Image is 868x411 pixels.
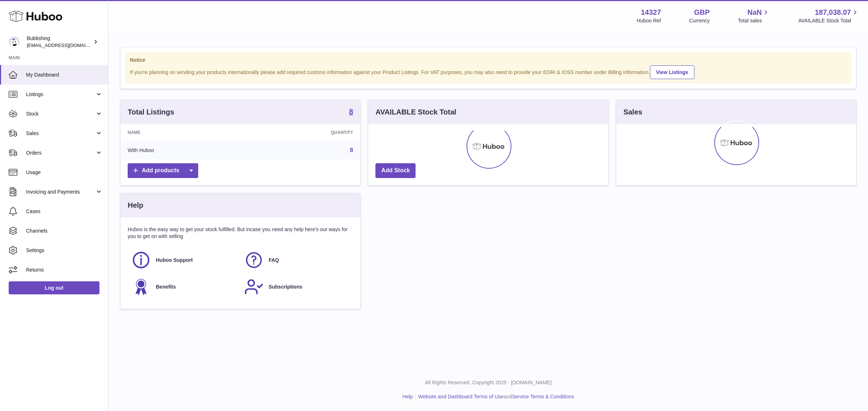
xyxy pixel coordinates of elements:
a: Add Stock [375,163,416,178]
span: Huboo Support [156,257,193,264]
a: 187,038.07 AVAILABLE Stock Total [798,8,859,24]
p: Huboo is the easy way to get your stock fulfilled. But incase you need any help here's our ways f... [128,226,353,240]
h3: Total Listings [128,107,174,117]
a: 8 [350,147,353,153]
span: Stock [26,111,95,117]
a: View Listings [650,65,694,79]
strong: GBP [694,8,710,17]
li: and [416,393,574,400]
a: Help [403,394,413,399]
strong: 8 [349,108,353,115]
span: Usage [26,169,103,176]
span: AVAILABLE Stock Total [798,17,859,24]
span: NaN [747,8,762,17]
th: Name [120,124,247,141]
h3: AVAILABLE Stock Total [375,107,456,117]
a: 8 [349,108,353,117]
span: 187,038.07 [815,8,851,17]
a: Service Terms & Conditions [512,394,574,399]
a: Add products [128,163,198,178]
a: FAQ [244,250,350,270]
span: Returns [26,267,103,273]
span: Orders [26,150,95,156]
div: Bublishing [27,35,92,49]
a: Subscriptions [244,277,350,297]
p: All Rights Reserved. Copyright 2025 - [DOMAIN_NAME] [114,379,862,386]
span: Total sales [738,17,770,24]
strong: 14327 [641,8,661,17]
span: [EMAIL_ADDRESS][DOMAIN_NAME] [27,42,106,48]
a: Huboo Support [131,250,237,270]
h3: Sales [624,107,642,117]
span: Settings [26,247,103,254]
a: Benefits [131,277,237,297]
a: Website and Dashboard Terms of Use [418,394,503,399]
strong: Notice [130,57,847,64]
span: Cases [26,208,103,215]
span: Invoicing and Payments [26,189,95,195]
div: Currency [689,17,710,24]
a: Log out [9,281,99,294]
span: Channels [26,228,103,234]
h3: Help [128,200,143,210]
span: Sales [26,130,95,137]
a: NaN Total sales [738,8,770,24]
span: Subscriptions [269,284,302,290]
td: With Huboo [120,141,247,160]
img: internalAdmin-14327@internal.huboo.com [9,36,20,47]
div: Huboo Ref [637,17,661,24]
span: Benefits [156,284,176,290]
th: Quantity [247,124,360,141]
span: FAQ [269,257,279,264]
span: My Dashboard [26,72,103,78]
div: If you're planning on sending your products internationally please add required customs informati... [130,64,847,79]
span: Listings [26,91,95,98]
